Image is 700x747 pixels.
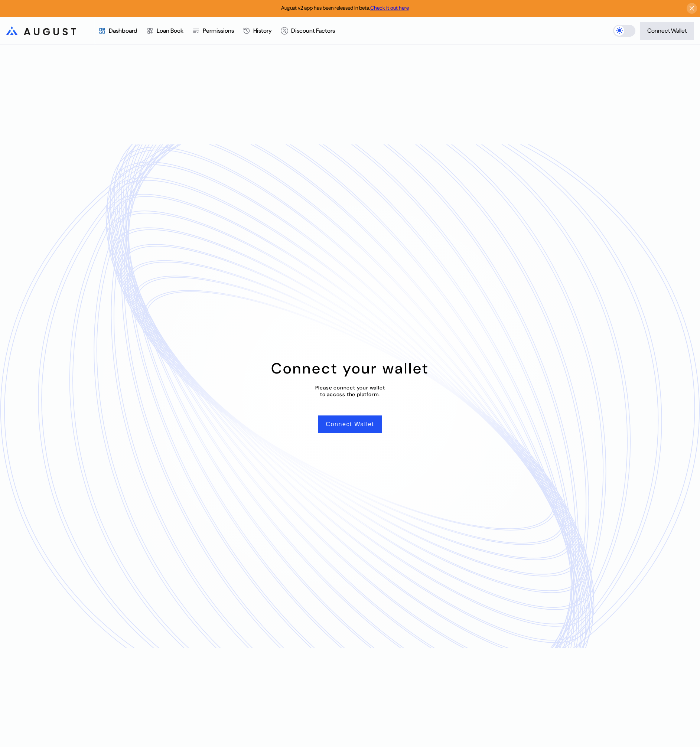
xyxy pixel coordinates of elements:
[238,17,276,45] a: History
[142,17,188,45] a: Loan Book
[253,27,272,35] div: History
[203,27,234,35] div: Permissions
[109,27,137,35] div: Dashboard
[281,4,409,11] span: August v2 app has been released in beta.
[315,384,385,398] div: Please connect your wallet to access the platform.
[276,17,339,45] a: Discount Factors
[188,17,238,45] a: Permissions
[647,27,687,35] div: Connect Wallet
[370,4,409,11] a: Check it out here
[271,359,429,378] div: Connect your wallet
[318,415,381,433] button: Connect Wallet
[640,22,694,40] button: Connect Wallet
[291,27,335,35] div: Discount Factors
[94,17,142,45] a: Dashboard
[157,27,183,35] div: Loan Book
